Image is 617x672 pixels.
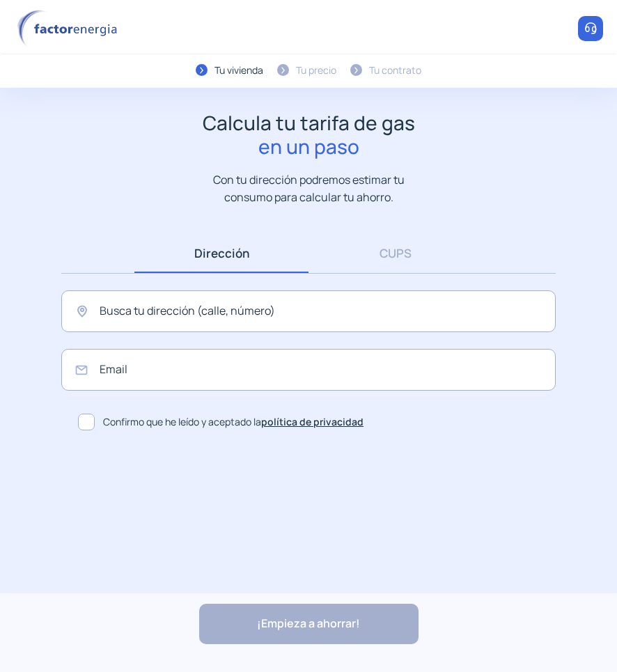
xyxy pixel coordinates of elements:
div: Tu vivienda [214,63,263,78]
img: llamar [584,22,598,36]
a: política de privacidad [261,415,364,428]
a: Dirección [134,233,308,273]
div: Tu precio [296,63,336,78]
span: en un paso [203,135,415,159]
div: Tu contrato [369,63,421,78]
p: Con tu dirección podremos estimar tu consumo para calcular tu ahorro. [199,171,419,205]
span: Confirmo que he leído y aceptado la [103,414,364,430]
a: CUPS [308,233,483,273]
h1: Calcula tu tarifa de gas [203,111,415,158]
img: logo factor [14,10,125,48]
